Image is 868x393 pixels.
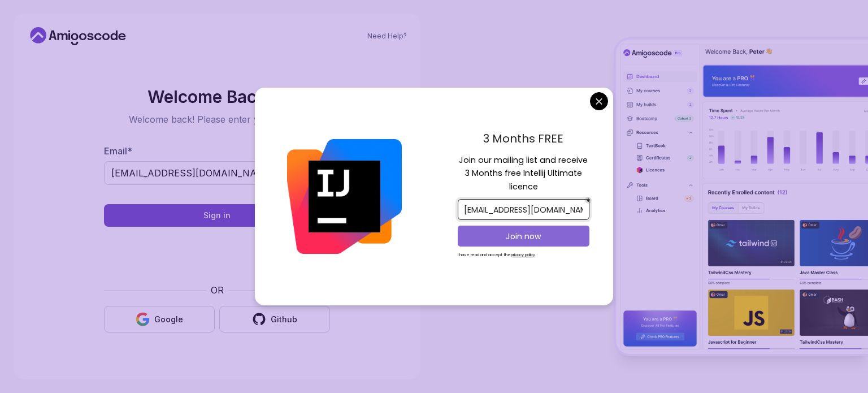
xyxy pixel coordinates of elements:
input: Enter your email [104,161,330,185]
div: Github [271,314,297,325]
button: Google [104,306,215,332]
h2: Welcome Back [104,88,330,106]
label: Email * [104,145,132,157]
p: Welcome back! Please enter your details. [104,113,330,126]
img: Amigoscode Dashboard [616,40,868,354]
p: OR [211,283,224,297]
button: Github [219,306,330,332]
div: Google [154,314,183,325]
iframe: Widget containing checkbox for hCaptcha security challenge [132,234,302,277]
a: Home link [27,27,129,45]
span: 👋 [266,87,288,107]
a: Need Help? [367,32,407,41]
div: Sign in [203,210,231,221]
button: Sign in [104,204,330,227]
